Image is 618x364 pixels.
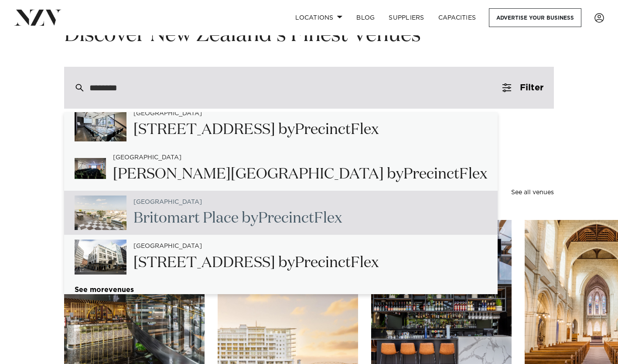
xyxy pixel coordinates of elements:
[133,243,202,250] small: [GEOGRAPHIC_DATA]
[133,120,379,140] h2: [STREET_ADDRESS] by Flex
[133,253,379,273] h2: [STREET_ADDRESS] by Flex
[258,211,314,226] span: Precinct
[64,22,554,49] h1: Discover New Zealand's Finest Venues
[382,8,431,27] a: SUPPLIERS
[64,286,498,294] a: venues
[75,158,106,179] img: nV0eHtVABe3Xa1sYLN9IeHa2Qd4wBG9bF2B6miq9.jpg
[431,8,483,27] a: Capacities
[489,8,581,27] a: Advertise your business
[492,67,554,109] button: Filter
[349,8,382,27] a: BLOG
[295,255,351,270] span: Precinct
[288,8,349,27] a: Locations
[75,196,126,230] img: yzybziJL55rQFp0Oe8eHR0WgsDWadI1eWR9m12z3.jpg
[75,240,126,275] img: u5k6SC8a5LGR1nljGlZKCoBn3bG62M9duffqoEW9.png
[403,167,459,182] span: Precinct
[133,209,342,228] h2: Britomart Place by Flex
[295,122,351,137] span: Precinct
[511,189,554,196] a: See all venues
[520,83,543,92] span: Filter
[75,106,126,141] img: myJBmQ3egFRyDsoGrUIhQhVriOvggXkCgSLsH9SJ.jpg
[14,10,61,25] img: nzv-logo.png
[133,199,202,206] small: [GEOGRAPHIC_DATA]
[113,155,181,161] small: [GEOGRAPHIC_DATA]
[133,110,202,117] small: [GEOGRAPHIC_DATA]
[113,165,487,184] h2: [PERSON_NAME][GEOGRAPHIC_DATA] by Flex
